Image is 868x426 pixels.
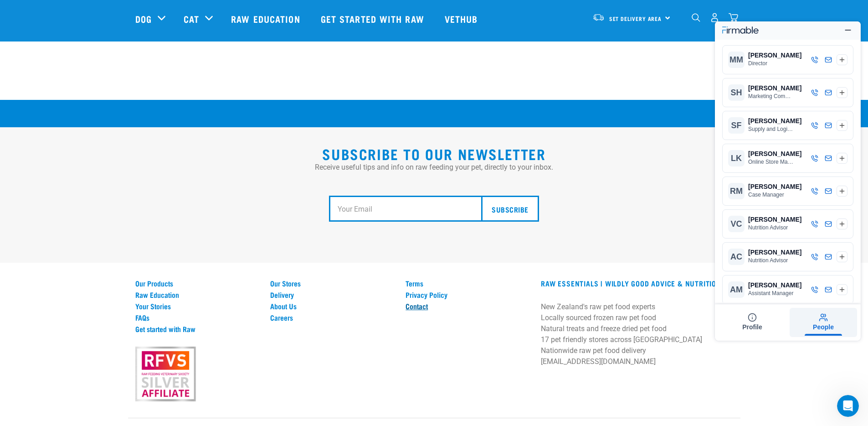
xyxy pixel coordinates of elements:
img: user.png [710,13,719,22]
h3: RAW ESSENTIALS | Wildly Good Advice & Nutrition [541,279,733,287]
a: Our Stores [270,279,395,287]
p: Receive useful tips and info on raw feeding your pet, directly to your inbox. [135,162,733,173]
p: New Zealand's raw pet food experts Locally sourced frozen raw pet food Natural treats and freeze ... [541,301,733,367]
a: Raw Education [135,291,260,299]
img: home-icon@2x.png [729,13,738,22]
img: home-icon-1@2x.png [692,13,700,22]
a: Get started with Raw [135,325,260,333]
a: Contact [406,302,530,310]
a: Cat [184,12,199,26]
a: Dog [135,12,152,26]
a: About Us [270,302,395,310]
img: van-moving.png [592,13,605,21]
a: Vethub [436,0,489,37]
input: Subscribe [481,196,539,222]
a: Our Products [135,279,260,287]
iframe: Intercom live chat [837,395,859,417]
a: Terms [406,279,530,287]
a: Delivery [270,291,395,299]
a: Careers [270,313,395,322]
img: rfvs.png [131,345,200,403]
a: Your Stories [135,302,260,310]
span: Set Delivery Area [609,17,662,20]
a: Raw Education [222,0,311,37]
input: Your Email [329,196,488,222]
a: Privacy Policy [406,291,530,299]
h2: Subscribe to our Newsletter [135,145,733,162]
a: Get started with Raw [312,0,436,37]
a: FAQs [135,313,260,322]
